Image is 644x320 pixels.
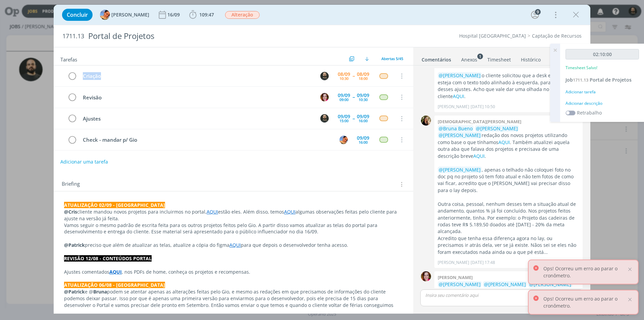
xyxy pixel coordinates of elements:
a: Histórico [521,53,541,63]
strong: ATUALIZAÇÃO 06/08 - [GEOGRAPHIC_DATA] [64,282,165,288]
span: 1711.13 [62,33,84,40]
img: C [421,116,431,126]
label: Retrabalho [577,109,602,116]
div: 15:00 [339,119,348,123]
b: [PERSON_NAME] [438,274,473,280]
span: @[PERSON_NAME] [476,125,518,132]
strong: REVISÃO 12/08 - CONTEÚDOS PORTAL [64,255,152,262]
a: Timesheet [487,53,511,63]
strong: @Cris [64,209,77,215]
p: , apenas o telhado não coloquei foto no doc pq no projeto só tem foto atual e não tem fotos de co... [438,167,579,194]
span: -- [353,74,355,78]
strong: ATUALIZAÇÃO 02/09 - [GEOGRAPHIC_DATA] [64,202,165,208]
span: Briefing [62,180,80,189]
p: [PERSON_NAME] [438,260,469,266]
div: 09/09 [357,114,369,119]
div: Ajustes [80,115,314,123]
a: Hospital [GEOGRAPHIC_DATA] [459,33,526,39]
p: redação dos novos projetos utilizando como base o que tínhamos . Também atualizei aquela outra ab... [438,125,579,159]
img: B [320,93,329,101]
div: Criação [80,72,314,80]
div: Adicionar descrição [566,100,639,106]
p: cliente mandou novos projetos para incluirmos no portal, estão eles. Além disso, temos algumas ob... [64,209,403,222]
sup: 1 [477,53,483,59]
a: Captação de Recursos [532,33,582,39]
p: Outra coisa, pessoal, nenhum desses tem a situação atual de andamento, quantos % já foi concluído... [438,201,579,235]
span: 109:47 [199,11,214,18]
span: Tarefas [60,55,77,63]
div: 10:30 [339,77,348,80]
span: -- [353,95,355,99]
button: P [319,113,329,124]
p: Vamos seguir o mesmo padrão de escrita feita para os outros projetos feitos pelo Gio. A partir di... [64,222,403,235]
a: AQUI [229,242,241,248]
button: L [338,135,348,145]
span: 1711.13 [573,77,588,83]
p: Ajustes comentados , nos PDFs de home, conheça os projetos e recompensas. [64,269,403,275]
button: Alteração [225,11,260,19]
span: @[PERSON_NAME] [439,72,481,79]
b: [DEMOGRAPHIC_DATA][PERSON_NAME] [438,119,521,125]
strong: @Patrick [64,288,85,295]
span: Abertas 5/45 [381,56,403,61]
a: AQUI [207,209,218,215]
button: L[PERSON_NAME] [100,10,149,20]
div: 16/09 [167,12,181,17]
div: 10:30 [359,98,368,101]
div: 9 [535,9,541,15]
p: Ops! Ocorreu um erro ao parar o cronômetro. [543,295,627,309]
span: Alteração [225,11,260,19]
span: [PERSON_NAME] [111,12,149,17]
a: AQUI [453,93,464,99]
p: o cliente solicitou que a desk emendas esteja com o texto todo alinhado à esquerda, para além des... [438,72,579,100]
div: 08/09 [357,72,369,77]
p: Timesheet Salvo! [566,65,597,71]
img: arrow-down.svg [365,57,369,61]
strong: @Patrick [64,242,85,248]
strong: docs Portal de Projetos - página inicial, de projetos e de prestação de contas (docs 01, 03 e 05) [438,288,573,308]
a: Comentários [421,53,451,63]
p: e @ podem se atentar apenas as alterações feitas pelo Gio, e mesmo as redações em que precisamos ... [64,288,403,315]
img: P [320,114,329,123]
span: @Bruna Bueno [439,125,473,132]
span: @[PERSON_NAME] [529,281,571,287]
div: Revisão [80,93,314,102]
span: Portal de Projetos [590,77,632,83]
button: B [319,92,329,102]
img: P [320,72,329,80]
span: @[PERSON_NAME] [439,281,481,287]
a: AQUI [109,269,122,275]
div: 09/09 [338,114,350,119]
strong: Bruna [93,288,107,295]
button: Concluir [62,9,93,21]
a: AQUI [498,139,510,145]
span: [DATE] 10:50 [471,104,495,110]
div: 08/09 [338,72,350,77]
span: @[PERSON_NAME] [439,167,481,173]
button: 9 [530,9,540,20]
button: Adicionar uma tarefa [60,156,108,168]
img: L [100,10,110,20]
a: Job1711.13Portal de Projetos [566,77,632,83]
span: @[PERSON_NAME] [484,281,526,287]
div: 09/09 [357,136,369,140]
button: P [319,71,329,81]
p: revisados e com as atualizações 02/09 realizadas. Na pasta de . [438,281,579,315]
div: Anexos [461,56,477,63]
div: Adicionar tarefa [566,89,639,95]
span: -- [353,116,355,121]
a: AQUI [473,153,485,159]
a: AQUI [284,209,296,215]
div: 16:00 [359,119,368,123]
div: 09/09 [357,93,369,98]
span: @[PERSON_NAME] [439,288,481,294]
div: 16:00 [359,140,368,144]
p: Acredito que tenha essa diferença agora no lay, ou precisamos ir atrás dela, ver se já existe. Nã... [438,235,579,256]
p: preciso que além de atualizar as telas, atualize a cópia do figma para que depois o desenvolvedor... [64,242,403,248]
div: 09:00 [339,98,348,101]
div: 09/09 [338,93,350,98]
span: Concluir [67,12,88,17]
img: L [339,136,348,144]
span: @[PERSON_NAME] [439,132,481,138]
